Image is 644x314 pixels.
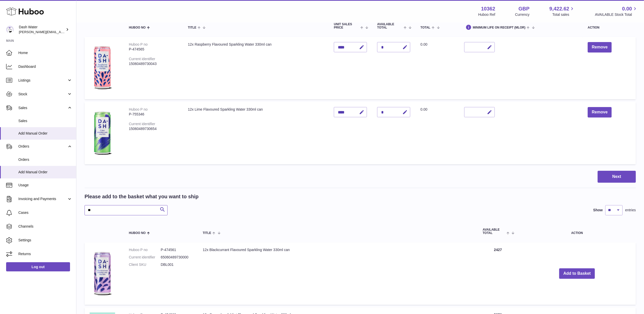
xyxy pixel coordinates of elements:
div: Huboo Ref [478,12,495,17]
a: Log out [6,262,70,271]
h2: Please add to the basket what you want to ship [85,193,199,200]
dt: Current identifier [129,255,161,260]
div: Dash Water [19,25,65,34]
dd: P-474561 [161,247,193,252]
span: AVAILABLE Total [483,228,505,235]
span: Minimum Life On Receipt (MLOR) [473,26,526,29]
div: Huboo P no [129,107,148,111]
span: Huboo no [129,26,146,29]
span: Total [420,26,430,29]
span: 9,422.62 [550,5,569,12]
span: Listings [18,78,67,83]
div: P-474565 [129,47,178,52]
span: AVAILABLE Total [377,23,402,29]
img: james@dash-water.com [6,26,14,33]
span: Channels [18,224,72,229]
a: 0.00 AVAILABLE Stock Total [595,5,638,17]
span: [PERSON_NAME][EMAIL_ADDRESS][DOMAIN_NAME] [19,30,102,34]
a: 9,422.62 Total sales [550,5,575,17]
span: Title [188,26,196,29]
span: Orders [18,157,72,162]
button: Remove [588,42,612,53]
button: Next [598,171,636,183]
div: Current identifier [129,122,155,126]
span: Sales [18,106,67,110]
span: 0.00 [420,107,427,111]
div: 15060489730043 [129,61,178,66]
span: Add Manual Order [18,131,72,136]
td: 12x Blackcurrant Flavoured Sparkling Water 330ml can [198,242,477,305]
span: Home [18,50,72,55]
span: Title [203,231,211,235]
td: 2427 [477,242,518,305]
label: Show [593,208,603,213]
td: 12x Lime Flavoured Sparkling Water 330ml can [183,102,329,164]
button: Add to Basket [559,268,595,279]
span: AVAILABLE Stock Total [595,12,638,17]
span: Add Manual Order [18,170,72,175]
strong: 10362 [481,5,495,12]
td: 12x Raspberry Flavoured Sparkling Water 330ml can [183,37,329,99]
span: entries [625,208,636,213]
div: 15060489730654 [129,126,178,131]
button: Remove [588,107,612,117]
dt: Huboo P no [129,247,161,252]
span: Settings [18,238,72,243]
span: Cases [18,210,72,215]
span: Orders [18,144,67,149]
dd: 65060489730000 [161,255,193,260]
span: 0.00 [622,5,632,12]
div: P-755346 [129,112,178,117]
span: Huboo no [129,231,146,235]
span: Total sales [552,12,575,17]
div: Huboo P no [129,42,148,46]
span: Dashboard [18,64,72,69]
span: Invoicing and Payments [18,197,67,201]
span: 0.00 [420,42,427,46]
img: 12x Raspberry Flavoured Sparkling Water 330ml can [90,42,115,93]
img: 12x Lime Flavoured Sparkling Water 330ml can [90,107,115,158]
img: 12x Blackcurrant Flavoured Sparkling Water 330ml can [90,247,115,298]
th: Action [518,223,636,240]
span: Returns [18,252,72,256]
div: Action [588,26,631,29]
div: Current identifier [129,57,155,61]
span: Stock [18,92,67,97]
span: Unit Sales Price [334,23,359,29]
strong: GBP [518,5,529,12]
dt: Client SKU [129,262,161,267]
dd: DBL001 [161,262,193,267]
span: Sales [18,119,72,123]
span: Usage [18,183,72,188]
div: Currency [515,12,530,17]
